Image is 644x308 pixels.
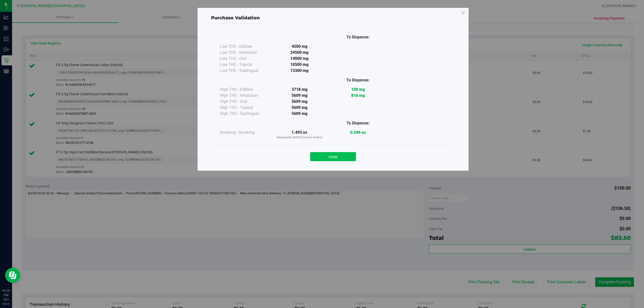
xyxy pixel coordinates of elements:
div: Low THC - Oral [220,56,270,62]
strong: 108 mg [351,87,365,92]
div: Low THC - Sublingual [220,68,270,74]
button: Close [310,152,356,161]
div: 4200 mg [270,43,329,50]
div: High THC - Topical [220,105,270,111]
div: High THC - Sublingual [220,111,270,117]
div: High THC - Inhalation [220,93,270,99]
iframe: Resource center [5,268,20,283]
strong: 0.246 oz [350,130,366,135]
span: Purchase Validation [211,15,260,21]
div: 13300 mg [270,68,329,74]
div: To Dispense: [329,120,387,126]
div: 1.493 oz [270,129,329,140]
div: 14000 mg [270,56,329,62]
div: Low THC - Edibles [220,43,270,50]
div: Low THC - Inhalation [220,50,270,56]
div: 3718 mg [270,86,329,93]
div: 5609 mg [270,99,329,105]
div: High THC - Oral [220,99,270,105]
div: To Dispense: [329,77,387,83]
div: To Dispense: [329,34,387,40]
p: Dispensable [DATE] (Current Orders) [270,136,329,140]
div: 5609 mg [270,93,329,99]
div: Smoking - Smoking [220,129,270,136]
div: Low THC - Topical [220,62,270,68]
div: 5609 mg [270,105,329,111]
div: High THC - Edibles [220,86,270,93]
div: 5609 mg [270,111,329,117]
div: 10500 mg [270,62,329,68]
div: 24500 mg [270,50,329,56]
strong: 816 mg [351,93,365,98]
